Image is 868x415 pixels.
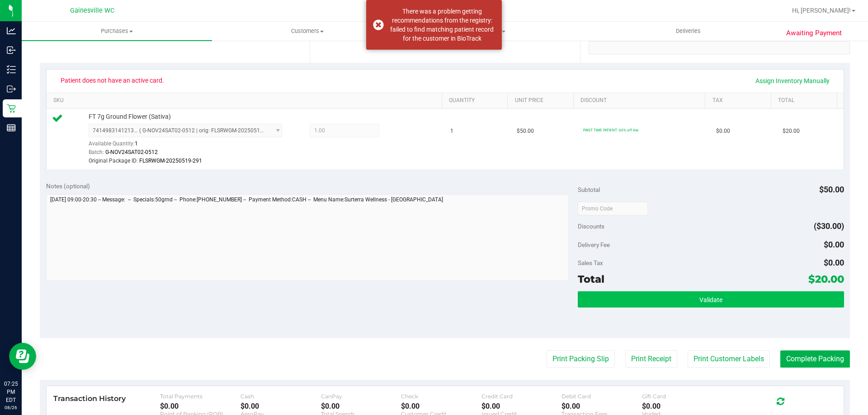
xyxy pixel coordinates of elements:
span: 1 [450,127,453,135]
span: Total [578,273,604,285]
div: $0.00 [401,402,481,410]
a: Quantity [449,97,504,104]
span: $50.00 [819,185,844,194]
iframe: Resource center [9,343,36,370]
span: Batch: [89,149,104,155]
p: 08/26 [4,404,18,411]
span: $0.00 [824,258,844,267]
span: FIRST TIME PATIENT: 60% off line [583,128,638,132]
div: $0.00 [481,402,562,410]
span: G-NOV24SAT02-0512 [105,149,158,155]
a: Unit Price [515,97,570,104]
inline-svg: Inbound [7,46,16,55]
div: Available Quantity: [89,137,292,155]
a: Deliveries [593,22,783,41]
a: Total [778,97,833,104]
button: Print Packing Slip [547,350,615,368]
a: Customers [212,22,402,41]
a: SKU [53,97,438,104]
inline-svg: Inventory [7,65,16,74]
span: FT 7g Ground Flower (Sativa) [89,112,171,121]
span: $20.00 [783,127,800,135]
div: $0.00 [561,402,642,410]
span: Discounts [578,218,604,234]
input: Promo Code [578,202,648,215]
div: $0.00 [241,402,321,410]
span: Hi, [PERSON_NAME]! [792,7,851,14]
div: Check [401,393,481,400]
span: Patient does not have an active card. [55,73,170,88]
span: Notes (optional) [46,182,90,190]
inline-svg: Reports [7,123,16,132]
span: Purchases [22,27,212,35]
button: Print Customer Labels [688,350,770,368]
a: Purchases [22,22,212,41]
span: $0.00 [824,240,844,249]
span: $20.00 [808,273,844,285]
span: $0.00 [716,127,730,135]
span: ($30.00) [814,221,844,231]
inline-svg: Analytics [7,26,16,35]
button: Print Receipt [625,350,677,368]
span: Customers [212,27,402,35]
span: $50.00 [517,127,534,135]
span: Sales Tax [578,259,603,266]
div: Total Payments [160,393,241,400]
div: $0.00 [642,402,722,410]
div: Credit Card [481,393,562,400]
a: Discount [580,97,702,104]
span: FLSRWGM-20250519-291 [139,158,202,164]
span: 1 [135,140,138,147]
a: Tax [712,97,768,104]
div: Debit Card [561,393,642,400]
button: Complete Packing [780,350,850,368]
inline-svg: Retail [7,104,16,113]
span: Gainesville WC [70,7,114,14]
div: There was a problem getting recommendations from the registry: failed to find matching patient re... [389,7,495,43]
a: Assign Inventory Manually [750,73,835,89]
div: Cash [241,393,321,400]
div: Gift Card [642,393,722,400]
span: Deliveries [664,27,713,35]
span: Awaiting Payment [786,28,842,38]
div: $0.00 [321,402,401,410]
div: $0.00 [160,402,241,410]
button: Validate [578,291,844,308]
span: Delivery Fee [578,241,610,248]
span: Subtotal [578,186,600,193]
div: CanPay [321,393,401,400]
span: Validate [699,296,722,303]
span: Original Package ID: [89,158,138,164]
p: 07:25 PM EDT [4,380,18,404]
inline-svg: Outbound [7,84,16,93]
